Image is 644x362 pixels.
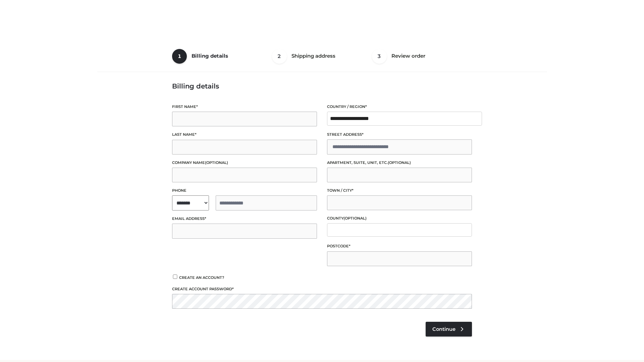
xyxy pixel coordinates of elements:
span: (optional) [388,160,411,165]
span: 1 [172,49,187,64]
label: Company name [172,160,317,166]
input: Create an account? [172,275,178,279]
label: Phone [172,187,317,194]
span: Review order [391,53,425,59]
label: Country / Region [327,104,472,110]
label: Postcode [327,243,472,249]
label: Street address [327,131,472,138]
span: 3 [372,49,387,64]
label: First name [172,104,317,110]
label: Town / City [327,187,472,194]
label: Create account password [172,286,472,292]
span: Create an account? [179,275,224,280]
label: Apartment, suite, unit, etc. [327,160,472,166]
a: Continue [426,322,472,337]
span: Shipping address [291,53,335,59]
span: (optional) [205,160,228,165]
span: (optional) [343,216,367,221]
label: County [327,215,472,222]
h3: Billing details [172,82,472,90]
span: Billing details [192,53,228,59]
span: Continue [432,326,455,332]
label: Email address [172,216,317,222]
label: Last name [172,131,317,138]
span: 2 [272,49,287,64]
